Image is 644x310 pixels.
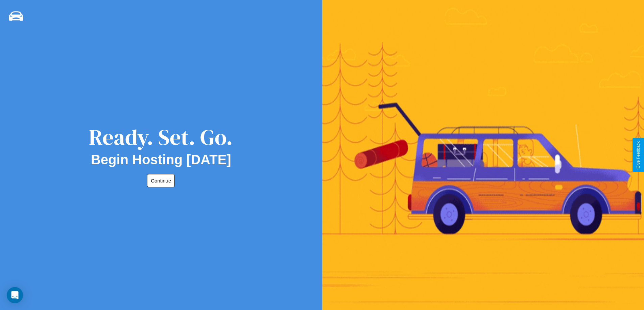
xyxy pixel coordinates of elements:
h2: Begin Hosting [DATE] [91,152,231,167]
div: Give Feedback [636,141,641,169]
div: Ready. Set. Go. [89,122,233,152]
div: Open Intercom Messenger [7,287,23,303]
button: Continue [147,174,175,187]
